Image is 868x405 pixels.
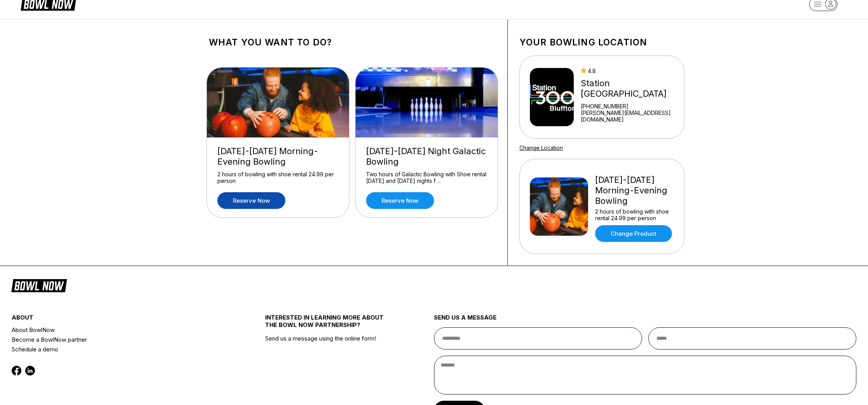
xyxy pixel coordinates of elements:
a: Change Location [519,144,563,151]
img: Friday-Sunday Morning-Evening Bowling [207,68,350,137]
div: send us a message [434,314,856,327]
div: [PHONE_NUMBER] [581,103,681,110]
div: about [12,314,223,325]
a: Change Product [595,225,672,242]
img: Station 300 Bluffton [530,68,574,126]
div: [DATE]-[DATE] Morning-Evening Bowling [217,146,339,167]
img: Friday-Sunday Morning-Evening Bowling [530,177,588,236]
div: 2 hours of bowling with shoe rental 24.99 per person [595,208,674,221]
a: About BowlNow [12,325,223,335]
div: [DATE]-[DATE] Morning-Evening Bowling [595,175,674,206]
a: Reserve now [217,192,285,209]
div: 4.8 [581,68,681,74]
div: INTERESTED IN LEARNING MORE ABOUT THE BOWL NOW PARTNERSHIP? [265,314,392,335]
h1: Your bowling location [519,37,684,48]
div: Station [GEOGRAPHIC_DATA] [581,78,681,99]
a: Schedule a demo [12,344,223,354]
h1: What you want to do? [209,37,496,48]
img: Friday-Saturday Night Galactic Bowling [356,68,498,137]
a: Become a BowlNow partner [12,335,223,344]
a: Reserve now [366,192,434,209]
div: [DATE]-[DATE] Night Galactic Bowling [366,146,487,167]
div: Two hours of Galactic Bowling with Shoe rental [DATE] and [DATE] nights f ... [366,171,487,184]
div: 2 hours of bowling with shoe rental 24.99 per person [217,171,339,184]
a: [PERSON_NAME][EMAIL_ADDRESS][DOMAIN_NAME] [581,110,681,123]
